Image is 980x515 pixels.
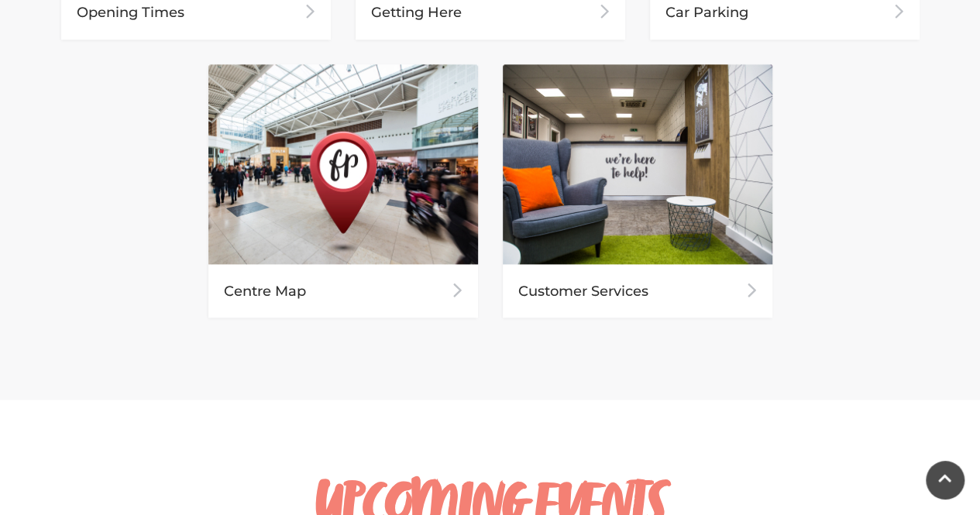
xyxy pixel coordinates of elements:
[503,264,772,318] div: Customer Services
[208,264,478,318] div: Centre Map
[503,64,772,318] a: Customer Services
[208,64,478,318] a: Centre Map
